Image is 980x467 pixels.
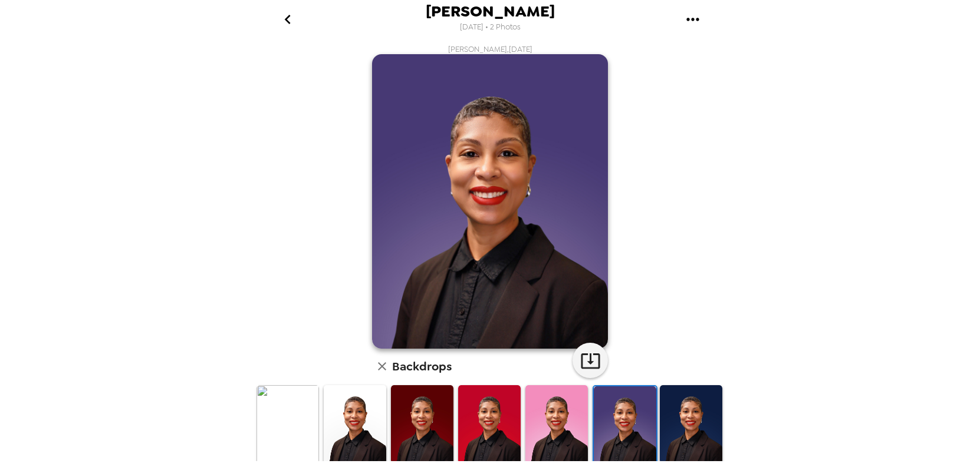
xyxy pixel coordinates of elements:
[460,19,521,35] span: [DATE] • 2 Photos
[372,54,608,349] img: user
[392,357,452,376] h6: Backdrops
[256,385,319,463] img: Original
[448,44,532,54] span: [PERSON_NAME] , [DATE]
[426,4,555,19] span: [PERSON_NAME]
